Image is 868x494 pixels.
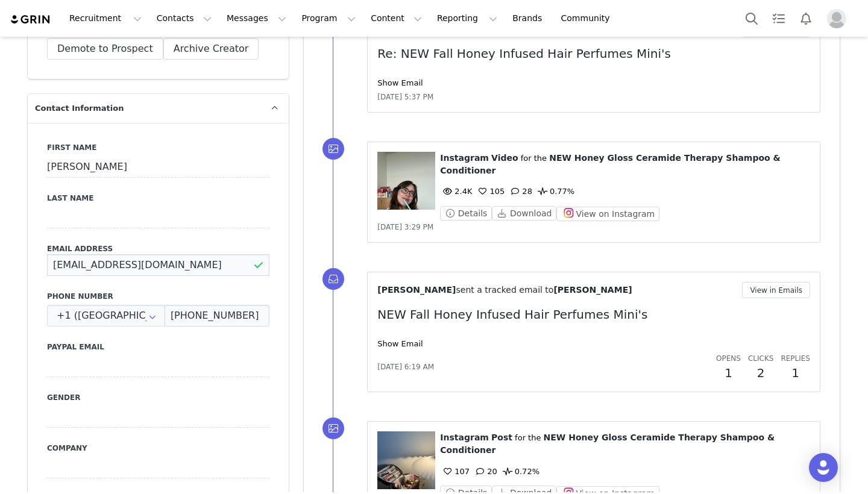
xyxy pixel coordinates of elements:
button: Demote to Prospect [47,38,163,60]
p: NEW Fall Honey Infused Hair Perfumes Mini's [377,305,810,324]
button: Profile [820,9,858,28]
label: Email Address [47,243,269,254]
label: Phone Number [47,291,269,302]
label: Last Name [47,193,269,204]
img: placeholder-profile.jpg [827,9,846,28]
span: 2.4K [440,187,472,196]
span: Post [491,433,512,442]
button: Details [440,206,492,220]
span: 0.72% [500,467,539,476]
button: Archive Creator [163,38,259,60]
span: Contact Information [35,102,124,114]
a: View on Instagram [556,209,659,218]
button: Notifications [793,5,819,32]
p: Re: NEW Fall Honey Infused Hair Perfumes Mini's [377,45,810,63]
p: ⁨ ⁩ ⁨ ⁩ for the ⁨ ⁩ [440,431,810,457]
span: [DATE] 5:37 PM [377,92,433,102]
span: Replies [781,354,810,363]
span: Instagram [440,433,489,442]
a: Tasks [766,5,792,32]
span: 0.77% [535,187,574,196]
button: Content [363,5,429,32]
span: 107 [440,467,470,476]
div: United States [47,305,165,327]
span: 105 [476,187,505,196]
h2: 1 [716,364,741,382]
label: Gender [47,392,269,403]
button: Reporting [430,5,505,32]
button: Messages [219,5,294,32]
button: Program [294,5,363,32]
span: Clicks [748,354,773,363]
button: Download [492,206,556,220]
p: ⁨ ⁩ ⁨ ⁩ for the ⁨ ⁩ [440,152,810,177]
span: NEW Honey Gloss Ceramide Therapy Shampoo & Conditioner [440,153,780,175]
input: (XXX) XXX-XXXX [165,305,269,327]
span: Video [491,153,518,163]
span: NEW Honey Gloss Ceramide Therapy Shampoo & Conditioner [440,433,775,455]
label: Paypal Email [47,342,269,352]
input: Country [47,305,165,327]
button: View on Instagram [556,207,659,221]
span: [PERSON_NAME] [553,285,632,295]
a: Show Email [377,339,423,348]
span: sent a tracked email to [456,285,553,295]
a: Brands [505,5,553,32]
a: Show Email [377,78,423,87]
span: 28 [508,187,532,196]
span: [DATE] 6:19 AM [377,361,434,372]
span: [DATE] 3:29 PM [377,223,433,231]
body: Rich Text Area. Press ALT-0 for help. [10,10,495,23]
label: Company [47,443,269,454]
h2: 1 [781,364,810,382]
label: First Name [47,142,269,153]
button: Recruitment [62,5,149,32]
span: [PERSON_NAME] [377,285,456,295]
a: Community [554,5,623,32]
button: View in Emails [742,282,810,298]
span: Instagram [440,153,489,163]
button: Contacts [149,5,219,32]
h2: 2 [748,364,773,382]
input: Email Address [47,254,269,276]
span: Opens [716,354,741,363]
div: Open Intercom Messenger [809,453,838,482]
button: Search [738,5,765,32]
span: 20 [473,467,497,476]
img: grin logo [10,14,52,25]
